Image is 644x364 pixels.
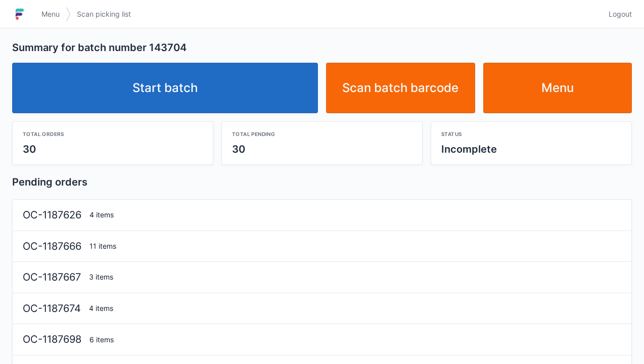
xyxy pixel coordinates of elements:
div: Status [441,130,621,138]
a: Scan picking list [71,5,137,23]
div: OC-1187666 [19,239,85,254]
div: Total orders [23,130,203,138]
img: svg> [66,2,71,26]
div: OC-1187674 [19,301,85,316]
div: 11 items [85,241,625,251]
div: 3 items [85,272,625,282]
span: Menu [41,9,60,19]
span: Scan picking list [77,9,131,19]
a: Scan batch barcode [326,63,475,113]
span: Logout [609,9,632,19]
div: OC-1187698 [19,332,85,347]
h2: Summary for batch number 143704 [12,40,632,55]
div: 4 items [85,210,625,220]
div: 30 [23,142,203,156]
div: OC-1187626 [19,208,85,222]
div: OC-1187667 [19,270,85,285]
div: 30 [232,142,412,156]
div: 4 items [85,303,625,313]
div: 6 items [85,335,625,345]
a: Menu [35,5,66,23]
h2: Pending orders [12,175,632,189]
a: Start batch [12,63,318,113]
div: Incomplete [441,142,621,156]
a: Menu [483,63,632,113]
img: logo-small.jpg [12,6,27,22]
a: Logout [603,5,632,23]
div: Total pending [232,130,412,138]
